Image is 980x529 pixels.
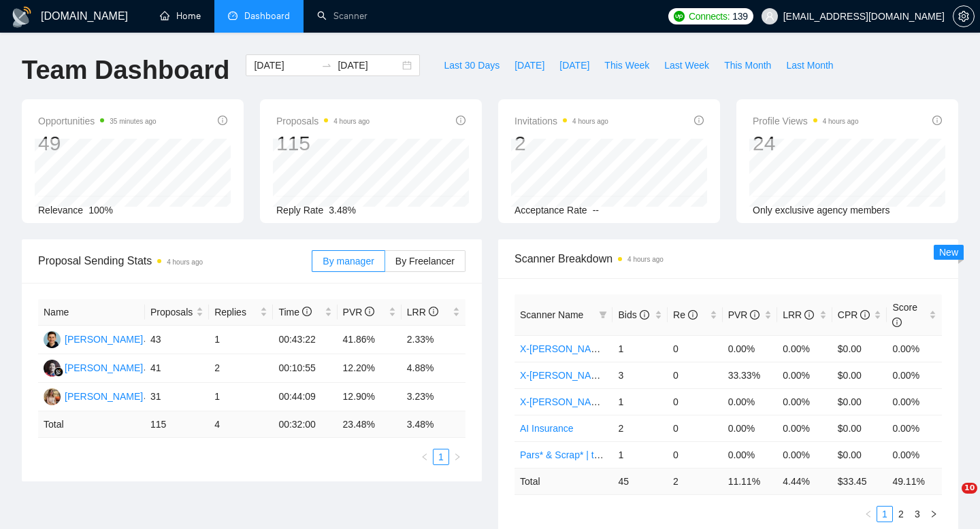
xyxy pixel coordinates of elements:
[433,449,449,465] li: 1
[209,299,273,326] th: Replies
[612,468,668,494] td: 45
[145,411,209,438] td: 115
[838,309,870,320] span: CPR
[449,449,465,465] li: Next Page
[572,118,608,125] time: 4 hours ago
[723,335,778,362] td: 0.00%
[593,205,599,216] span: --
[860,506,877,522] li: Previous Page
[673,309,698,320] span: Re
[750,310,759,320] span: info-circle
[449,449,465,465] button: right
[514,58,544,73] span: [DATE]
[167,258,203,266] time: 4 hours ago
[887,468,942,494] td: 49.11 %
[209,354,273,383] td: 2
[329,205,356,216] span: 3.48%
[723,388,778,415] td: 0.00%
[887,335,942,362] td: 0.00%
[507,54,552,76] button: [DATE]
[668,362,723,388] td: 0
[728,309,760,320] span: PVR
[934,483,966,515] iframe: Intercom live chat
[688,310,698,320] span: info-circle
[254,58,316,73] input: Start date
[434,449,448,464] a: 1
[444,58,500,73] span: Last 30 Days
[145,299,209,326] th: Proposals
[38,113,157,129] span: Opportunities
[278,307,311,318] span: Time
[338,326,402,354] td: 41.86%
[777,388,832,415] td: 0.00%
[402,383,465,411] td: 3.23%
[244,10,290,22] span: Dashboard
[110,118,156,125] time: 35 minutes ago
[804,310,814,320] span: info-circle
[612,441,668,468] td: 1
[765,12,774,21] span: user
[44,360,61,377] img: SS
[44,390,143,401] a: AV[PERSON_NAME]
[618,309,649,320] span: Bids
[926,506,942,522] button: right
[894,507,909,522] a: 2
[860,310,870,320] span: info-circle
[930,510,938,518] span: right
[864,510,872,518] span: left
[753,131,859,156] div: 24
[38,252,312,269] span: Proposal Sending Stats
[317,10,367,22] a: searchScanner
[668,415,723,441] td: 0
[273,354,337,383] td: 00:10:55
[640,310,649,320] span: info-circle
[520,423,574,434] a: AI Insurance
[723,362,778,388] td: 33.33%
[552,54,597,76] button: [DATE]
[44,388,61,405] img: AV
[453,453,461,461] span: right
[302,307,312,316] span: info-circle
[273,411,337,438] td: 00:32:00
[333,118,370,125] time: 4 hours ago
[668,335,723,362] td: 0
[38,131,157,156] div: 49
[65,360,143,375] div: [PERSON_NAME]
[723,441,778,468] td: 0.00%
[724,58,771,73] span: This Month
[668,388,723,415] td: 0
[321,60,332,71] span: to
[777,335,832,362] td: 0.00%
[612,415,668,441] td: 2
[416,449,433,465] li: Previous Page
[860,506,877,522] button: left
[44,333,143,344] a: MB[PERSON_NAME]
[520,370,776,381] a: X-[PERSON_NAME] Mixed Full AI Low|no code|automations
[777,441,832,468] td: 0.00%
[323,256,374,267] span: By manager
[832,468,887,494] td: $ 33.45
[38,411,145,438] td: Total
[832,335,887,362] td: $0.00
[892,318,902,327] span: info-circle
[209,383,273,411] td: 1
[779,54,840,76] button: Last Month
[22,54,229,86] h1: Team Dashboard
[627,256,664,263] time: 4 hours ago
[514,468,612,494] td: Total
[273,383,337,411] td: 00:44:09
[939,247,958,258] span: New
[436,54,507,76] button: Last 30 Days
[786,58,833,73] span: Last Month
[402,326,465,354] td: 2.33%
[343,307,375,318] span: PVR
[668,441,723,468] td: 0
[909,506,926,522] li: 3
[11,6,33,28] img: logo
[953,11,974,22] span: setting
[520,309,583,320] span: Scanner Name
[145,383,209,411] td: 31
[732,9,747,24] span: 139
[54,367,63,377] img: gigradar-bm.png
[421,453,429,461] span: left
